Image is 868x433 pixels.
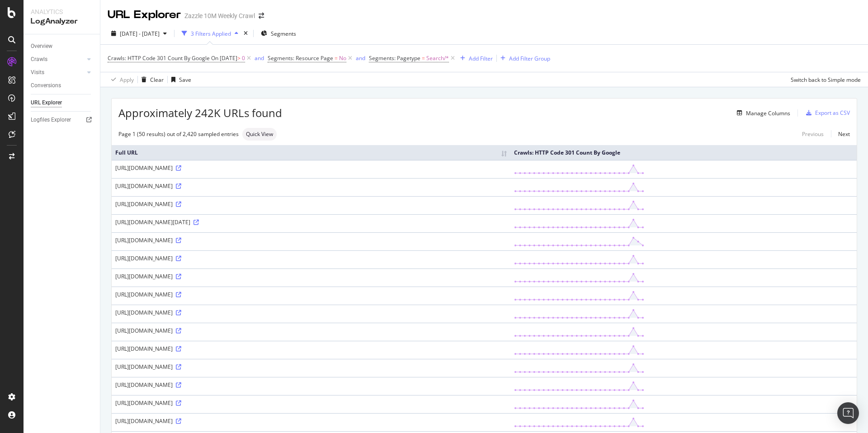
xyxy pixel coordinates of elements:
div: [URL][DOMAIN_NAME] [115,273,507,280]
a: Overview [31,42,94,51]
span: Search/* [426,52,449,65]
div: 3 Filters Applied [191,30,231,38]
div: Analytics [31,7,93,16]
button: Clear [138,72,164,87]
button: Apply [108,72,134,87]
div: and [356,54,365,62]
div: [URL][DOMAIN_NAME] [115,236,507,244]
div: Visits [31,68,44,77]
span: Crawls: HTTP Code 301 Count By Google [108,54,210,62]
div: neutral label [242,128,277,141]
button: and [255,54,264,62]
span: Approximately 242K URLs found [118,105,282,121]
span: On [DATE] [211,54,237,62]
div: [URL][DOMAIN_NAME] [115,327,507,334]
div: URL Explorer [31,98,62,108]
a: Logfiles Explorer [31,115,94,125]
div: arrow-right-arrow-left [259,13,264,19]
button: Segments [257,26,300,41]
button: Add Filter [457,53,493,64]
div: LogAnalyzer [31,16,93,27]
span: > [237,54,241,62]
div: Overview [31,42,52,51]
div: [URL][DOMAIN_NAME] [115,254,507,262]
span: Segments [271,30,296,38]
button: Add Filter Group [497,53,550,64]
div: Page 1 (50 results) out of 2,420 sampled entries [118,130,239,138]
div: [URL][DOMAIN_NAME] [115,182,507,190]
div: [URL][DOMAIN_NAME] [115,345,507,353]
div: [URL][DOMAIN_NAME] [115,164,507,172]
div: and [255,54,264,62]
th: Crawls: HTTP Code 301 Count By Google [510,145,857,160]
div: Open Intercom Messenger [837,402,859,424]
a: URL Explorer [31,98,94,108]
div: [URL][DOMAIN_NAME] [115,309,507,316]
div: Apply [120,76,134,84]
button: Manage Columns [733,108,790,118]
span: 0 [242,52,245,65]
th: Full URL: activate to sort column ascending [112,145,510,160]
div: [URL][DOMAIN_NAME] [115,363,507,371]
button: Switch back to Simple mode [787,72,861,87]
span: Segments: Pagetype [369,54,420,62]
div: [URL][DOMAIN_NAME][DATE] [115,218,507,226]
div: [URL][DOMAIN_NAME] [115,291,507,298]
div: Add Filter Group [509,55,550,62]
span: Quick View [246,132,273,137]
span: [DATE] - [DATE] [120,30,160,38]
div: Add Filter [469,55,493,62]
span: = [422,54,425,62]
div: [URL][DOMAIN_NAME] [115,381,507,389]
div: Export as CSV [815,109,850,117]
button: 3 Filters Applied [178,26,242,41]
div: [URL][DOMAIN_NAME] [115,417,507,425]
div: Manage Columns [746,109,790,117]
div: Crawls [31,55,47,64]
div: Clear [150,76,164,84]
div: Zazzle 10M Weekly Crawl [184,11,255,20]
button: and [356,54,365,62]
span: No [339,52,346,65]
div: Conversions [31,81,61,90]
span: Segments: Resource Page [268,54,333,62]
a: Conversions [31,81,94,90]
a: Crawls [31,55,85,64]
a: Next [831,127,850,141]
button: Save [168,72,191,87]
div: times [242,29,250,38]
span: = [335,54,338,62]
div: URL Explorer [108,7,181,23]
button: [DATE] - [DATE] [108,26,170,41]
a: Visits [31,68,85,77]
div: Switch back to Simple mode [791,76,861,84]
button: Export as CSV [802,106,850,120]
div: [URL][DOMAIN_NAME] [115,399,507,407]
div: Logfiles Explorer [31,115,71,125]
div: Save [179,76,191,84]
div: [URL][DOMAIN_NAME] [115,200,507,208]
